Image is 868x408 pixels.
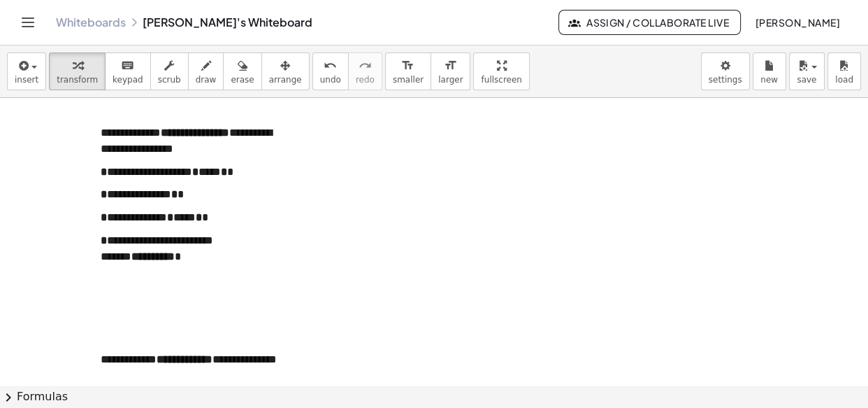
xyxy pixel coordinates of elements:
[320,75,341,85] span: undo
[56,15,126,29] a: Whiteboards
[231,75,254,85] span: erase
[827,52,861,90] button: load
[196,75,217,85] span: draw
[105,52,151,90] button: keyboardkeypad
[269,75,302,85] span: arrange
[570,16,729,29] span: Assign / Collaborate Live
[393,75,424,85] span: smaller
[835,75,853,85] span: load
[438,75,463,85] span: larger
[121,57,134,74] i: keyboard
[431,52,470,90] button: format_sizelarger
[385,52,431,90] button: format_sizesmaller
[760,75,778,85] span: new
[359,57,372,74] i: redo
[744,10,851,35] button: [PERSON_NAME]
[17,11,39,34] button: Toggle navigation
[481,75,521,85] span: fullscreen
[348,52,382,90] button: redoredo
[150,52,189,90] button: scrub
[49,52,106,90] button: transform
[324,57,337,74] i: undo
[356,75,375,85] span: redo
[558,10,741,35] button: Assign / Collaborate Live
[15,75,38,85] span: insert
[158,75,181,85] span: scrub
[753,52,786,90] button: new
[7,52,46,90] button: insert
[261,52,310,90] button: arrange
[701,52,750,90] button: settings
[473,52,529,90] button: fullscreen
[401,57,414,74] i: format_size
[444,57,457,74] i: format_size
[709,75,742,85] span: settings
[789,52,825,90] button: save
[113,75,143,85] span: keypad
[312,52,349,90] button: undoundo
[797,75,816,85] span: save
[57,75,98,85] span: transform
[223,52,261,90] button: erase
[188,52,224,90] button: draw
[755,16,840,29] span: [PERSON_NAME]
